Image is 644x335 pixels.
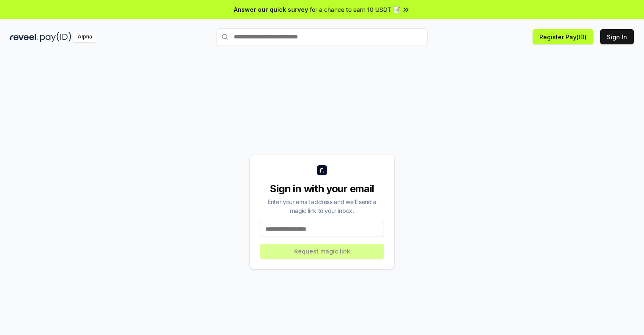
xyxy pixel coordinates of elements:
span: Answer our quick survey [234,5,308,14]
img: logo_small [317,165,327,175]
div: Enter your email address and we’ll send a magic link to your inbox. [260,197,384,215]
div: Alpha [73,32,97,42]
div: Sign in with your email [260,182,384,196]
span: for a chance to earn 10 USDT 📝 [310,5,400,14]
img: pay_id [40,32,71,42]
img: reveel_dark [10,32,38,42]
button: Sign In [600,29,634,44]
button: Register Pay(ID) [533,29,593,44]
